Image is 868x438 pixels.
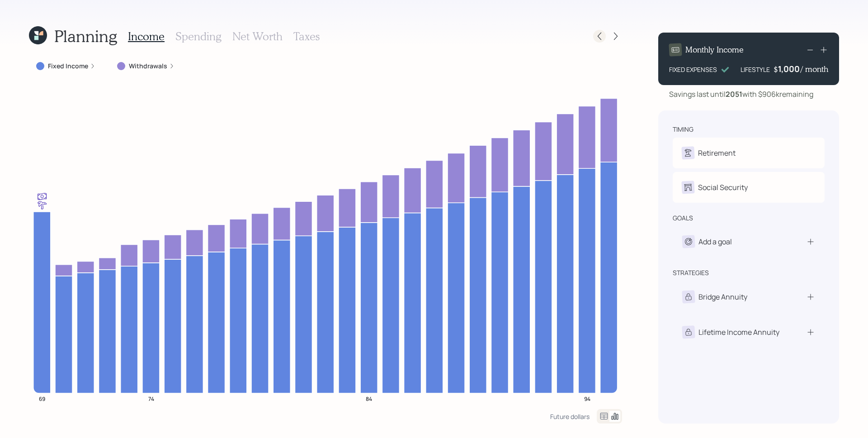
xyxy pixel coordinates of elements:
div: goals [673,214,693,223]
div: timing [673,125,693,134]
tspan: 94 [584,395,590,402]
h4: $ [774,64,778,74]
h3: Income [128,30,165,43]
div: Add a goal [698,236,732,247]
div: 1,000 [778,63,801,74]
div: strategies [673,268,709,277]
div: Savings last until with $906k remaining [669,89,813,100]
h4: Monthly Income [685,45,744,55]
h4: / month [801,64,828,74]
h3: Net Worth [232,30,283,43]
tspan: 69 [39,395,45,402]
div: Lifetime Income Annuity [698,327,779,338]
div: Bridge Annuity [698,291,747,302]
label: Withdrawals [129,62,167,71]
h3: Taxes [293,30,320,43]
h1: Planning [54,26,117,46]
div: Future dollars [550,412,590,421]
tspan: 84 [366,395,372,402]
div: FIXED EXPENSES [669,65,717,74]
div: Social Security [698,182,748,193]
h3: Spending [175,30,222,43]
tspan: 74 [148,395,154,402]
label: Fixed Income [48,62,88,71]
div: Retirement [698,148,736,158]
b: 2051 [726,89,742,99]
div: LIFESTYLE [741,65,770,74]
